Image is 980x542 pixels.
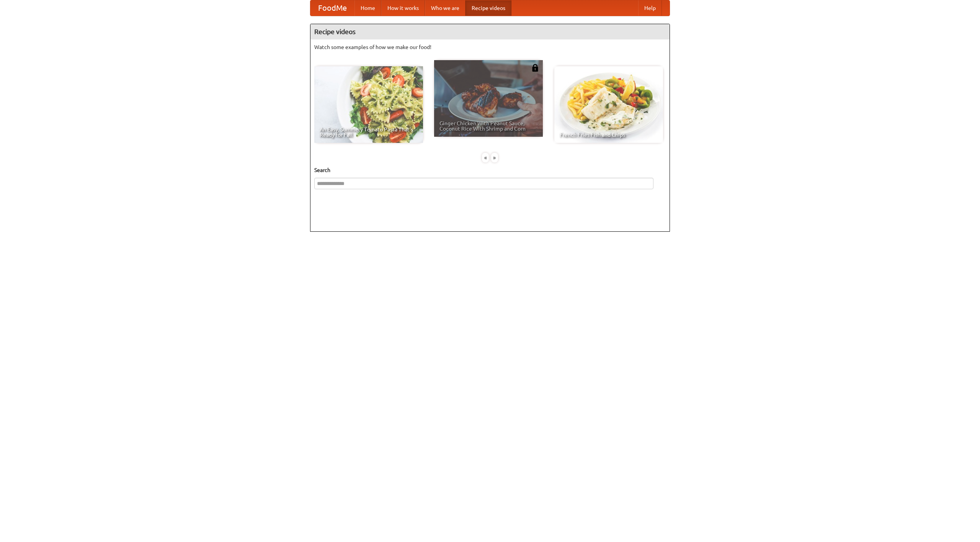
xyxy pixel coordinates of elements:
[482,153,489,162] div: «
[638,0,662,16] a: Help
[310,24,670,39] h4: Recipe videos
[554,66,663,143] a: French Fries Fish and Chips
[310,0,354,16] a: FoodMe
[320,127,418,138] span: An Easy, Summery Tomato Pasta That's Ready for Fall
[381,0,425,16] a: How it works
[425,0,465,16] a: Who we are
[314,166,666,174] h5: Search
[314,66,423,143] a: An Easy, Summery Tomato Pasta That's Ready for Fall
[531,64,539,72] img: 483408.png
[560,132,658,138] span: French Fries Fish and Chips
[465,0,511,16] a: Recipe videos
[354,0,381,16] a: Home
[314,43,666,51] p: Watch some examples of how we make our food!
[491,153,498,162] div: »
